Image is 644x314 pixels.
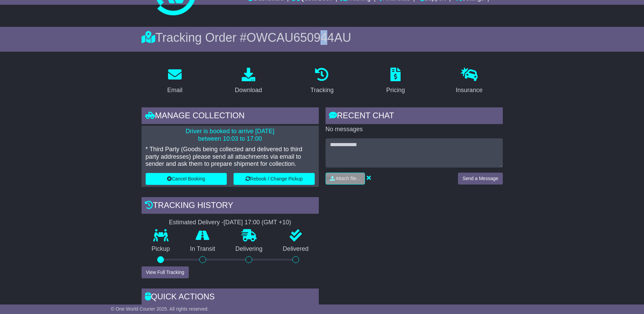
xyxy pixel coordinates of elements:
[142,289,319,307] div: Quick Actions
[231,65,266,97] a: Download
[146,173,227,185] button: Cancel Booking
[452,65,487,97] a: Insurance
[456,86,483,95] div: Insurance
[273,245,319,253] p: Delivered
[306,65,338,97] a: Tracking
[142,197,319,215] div: Tracking history
[142,266,189,278] button: View Full Tracking
[225,245,273,253] p: Delivering
[326,126,503,133] p: No messages
[326,107,503,126] div: RECENT CHAT
[142,107,319,126] div: Manage collection
[146,146,315,168] p: * Third Party (Goods being collected and delivered to third party addresses) please send all atta...
[142,30,503,45] div: Tracking Order #
[146,128,315,142] p: Driver is booked to arrive [DATE] between 10:03 to 17:00
[167,86,182,95] div: Email
[458,173,502,185] button: Send a Message
[382,65,409,97] a: Pricing
[246,31,351,45] span: OWCAU650944AU
[386,86,405,95] div: Pricing
[111,306,209,312] span: © One World Courier 2025. All rights reserved.
[142,245,180,253] p: Pickup
[142,219,319,226] div: Estimated Delivery -
[224,219,291,226] div: [DATE] 17:00 (GMT +10)
[180,245,225,253] p: In Transit
[234,173,315,185] button: Rebook / Change Pickup
[163,65,187,97] a: Email
[235,86,262,95] div: Download
[310,86,333,95] div: Tracking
